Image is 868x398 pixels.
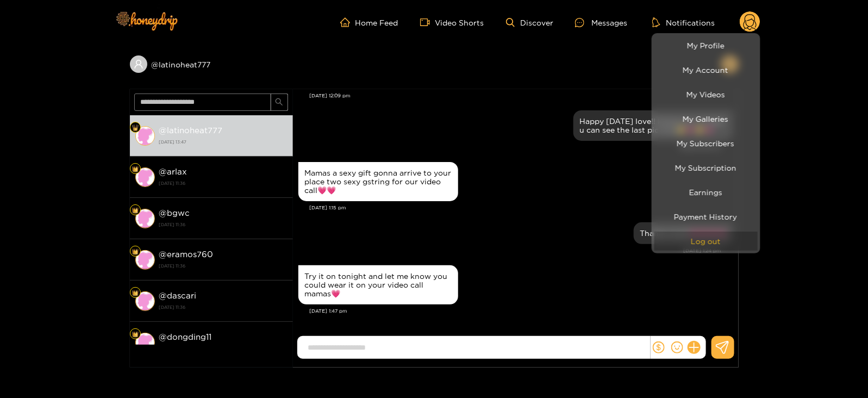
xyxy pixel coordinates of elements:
a: My Subscribers [654,134,758,153]
a: Earnings [654,183,758,202]
button: Log out [654,232,758,251]
a: My Subscription [654,158,758,177]
a: My Galleries [654,109,758,128]
a: Payment History [654,207,758,226]
a: My Profile [654,36,758,55]
a: My Account [654,60,758,79]
a: My Videos [654,85,758,104]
